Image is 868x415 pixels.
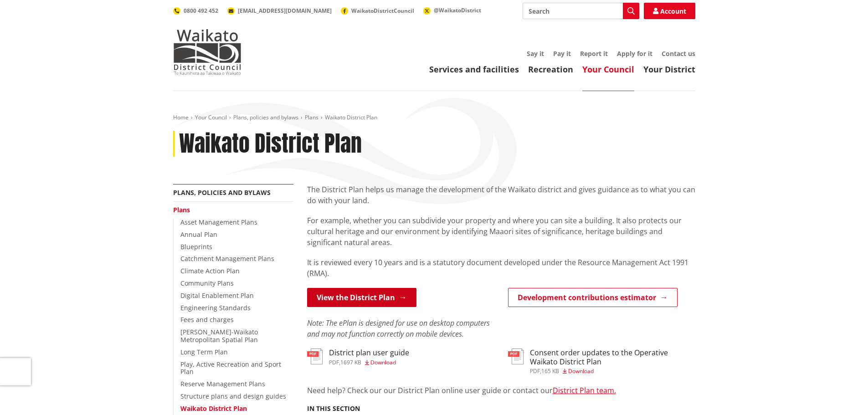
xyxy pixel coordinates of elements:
[662,49,695,58] a: Contact us
[325,113,377,121] span: Waikato District Plan
[238,7,332,15] span: [EMAIL_ADDRESS][DOMAIN_NAME]
[173,114,695,122] nav: breadcrumb
[173,188,271,197] a: Plans, policies and bylaws
[508,348,695,374] a: Consent order updates to the Operative Waikato District Plan pdf,165 KB Download
[180,291,254,300] a: Digital Enablement Plan
[180,379,265,388] a: Reserve Management Plans
[180,303,251,312] a: Engineering Standards
[305,113,318,121] a: Plans
[423,6,481,14] a: @WaikatoDistrict
[180,279,234,287] a: Community Plans
[523,3,639,19] input: Search input
[180,360,281,376] a: Play, Active Recreation and Sport Plan
[180,404,247,413] a: Waikato District Plan
[307,288,416,307] a: View the District Plan
[227,7,332,15] a: [EMAIL_ADDRESS][DOMAIN_NAME]
[340,359,361,366] span: 1697 KB
[173,205,190,214] a: Plans
[233,113,298,121] a: Plans, policies and bylaws
[173,7,218,15] a: 0800 492 452
[184,7,218,15] span: 0800 492 452
[527,49,544,58] a: Say it
[429,64,519,75] a: Services and facilities
[173,113,189,121] a: Home
[329,359,339,366] span: pdf
[307,385,695,396] p: Need help? Check our our District Plan online user guide or contact our
[341,7,414,15] a: WaikatoDistrictCouncil
[580,49,608,58] a: Report it
[180,266,240,275] a: Climate Action Plan
[307,348,323,364] img: document-pdf.svg
[643,64,695,75] a: Your District
[173,29,241,75] img: Waikato District Council - Te Kaunihera aa Takiwaa o Waikato
[307,405,360,413] h5: In this section
[434,6,481,14] span: @WaikatoDistrict
[180,218,257,226] a: Asset Management Plans
[180,254,274,263] a: Catchment Management Plans
[528,64,573,75] a: Recreation
[307,215,695,248] p: For example, whether you can subdivide your property and where you can site a building. It also p...
[530,367,540,375] span: pdf
[351,7,414,15] span: WaikatoDistrictCouncil
[530,348,695,366] h3: Consent order updates to the Operative Waikato District Plan
[508,348,524,364] img: document-pdf.svg
[644,3,695,19] a: Account
[307,348,409,365] a: District plan user guide pdf,1697 KB Download
[329,360,409,365] div: ,
[370,359,396,366] span: Download
[180,348,228,356] a: Long Term Plan
[307,257,695,279] p: It is reviewed every 10 years and is a statutory document developed under the Resource Management...
[568,367,594,375] span: Download
[553,49,571,58] a: Pay it
[180,315,234,324] a: Fees and charges
[179,131,362,157] h1: Waikato District Plan
[180,392,286,400] a: Structure plans and design guides
[553,385,616,395] a: District Plan team.
[617,49,652,58] a: Apply for it
[307,184,695,206] p: The District Plan helps us manage the development of the Waikato district and gives guidance as t...
[582,64,634,75] a: Your Council
[541,367,559,375] span: 165 KB
[195,113,227,121] a: Your Council
[329,348,409,357] h3: District plan user guide
[826,377,859,410] iframe: Messenger Launcher
[180,242,212,251] a: Blueprints
[180,328,258,344] a: [PERSON_NAME]-Waikato Metropolitan Spatial Plan
[530,369,695,374] div: ,
[307,318,490,339] em: Note: The ePlan is designed for use on desktop computers and may not function correctly on mobile...
[180,230,217,239] a: Annual Plan
[508,288,678,307] a: Development contributions estimator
